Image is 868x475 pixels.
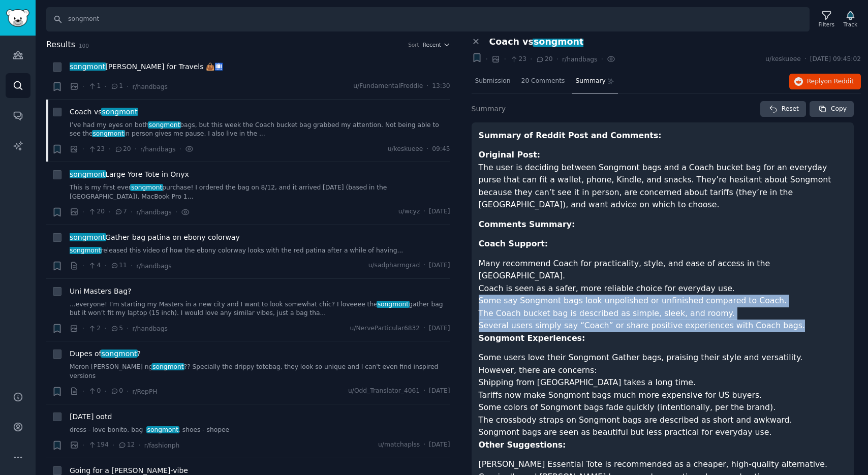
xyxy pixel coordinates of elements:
[104,323,106,334] span: ·
[479,131,662,140] strong: Summary of Reddit Post and Comments:
[429,207,450,216] span: [DATE]
[765,55,801,64] span: u/keskueee
[479,414,847,427] li: The crossbody straps on Songmont bags are described as short and awkward.
[110,387,123,396] span: 0
[82,81,84,92] span: ·
[70,232,240,243] span: Gather bag patina on ebony colorway
[472,104,506,114] span: Summary
[521,77,565,86] span: 20 Comments
[819,21,834,28] div: Filters
[479,352,847,364] li: Some users love their Songmont Gather bags, praising their style and versatility.
[70,349,141,359] span: Dupes of ?
[104,81,106,92] span: ·
[423,261,425,270] span: ·
[479,295,847,307] li: Some say Songmont bags look unpolished or unfinished compared to Coach.
[479,307,847,320] li: The Coach bucket bag is described as simple, sleek, and roomy.
[479,333,585,343] strong: Songmont Experiences:
[70,121,450,139] a: I’ve had my eyes on bothsongmontbags, but this week the Coach bucket bag grabbed my attention. No...
[70,232,240,243] a: songmontGather bag patina on ebony colorway
[70,183,450,201] a: This is my first eversongmontpurchase! I ordered the bag on 8/12, and it arrived [DATE] (based in...
[423,207,425,216] span: ·
[110,324,123,333] span: 5
[530,54,532,65] span: ·
[88,145,105,154] span: 23
[82,207,84,217] span: ·
[844,21,857,28] div: Track
[130,184,163,191] span: songmont
[475,77,511,86] span: Submission
[131,261,133,271] span: ·
[840,9,861,30] button: Track
[479,426,847,439] li: Songmont bags are seen as beautiful but less practical for everyday use.
[423,440,425,450] span: ·
[378,440,420,450] span: u/matchaplss
[426,82,428,91] span: ·
[108,207,110,217] span: ·
[423,387,425,396] span: ·
[432,145,450,154] span: 09:45
[70,107,138,117] span: Coach vs
[110,261,127,270] span: 11
[824,78,854,85] span: on Reddit
[70,61,223,72] a: songmont[PERSON_NAME] for Travels 👜🛄
[79,43,89,49] span: 100
[377,301,410,308] span: songmont
[789,74,861,90] button: Replyon Reddit
[423,41,441,48] span: Recent
[70,61,223,72] span: [PERSON_NAME] for Travels 👜🛄
[810,55,861,64] span: [DATE] 09:45:02
[70,411,112,422] span: [DATE] ootd
[131,207,133,217] span: ·
[104,386,106,397] span: ·
[69,233,106,241] span: songmont
[504,54,506,65] span: ·
[479,239,548,248] strong: Coach Support:
[70,286,132,297] span: Uni Masters Bag?
[807,77,854,86] span: Reply
[479,219,575,229] strong: Comments Summary:
[479,389,847,402] li: Tariffs now make Songmont bags much more expensive for US buyers.
[601,54,603,65] span: ·
[88,82,101,91] span: 1
[46,7,810,31] input: Search Keyword
[144,442,179,449] span: r/fashionph
[489,37,584,47] span: Coach vs
[69,170,106,178] span: songmont
[353,82,423,91] span: u/FundamentalFreddie
[136,263,171,270] span: r/handbags
[479,364,847,439] li: However, there are concerns:
[70,349,141,359] a: Dupes ofsongmont?
[479,282,847,295] li: Coach is seen as a safer, more reliable choice for everyday use.
[562,56,597,63] span: r/handbags
[368,261,420,270] span: u/sadpharmgrad
[479,440,566,450] strong: Other Suggestions:
[70,169,189,180] span: Large Yore Tote in Onyx
[114,145,131,154] span: 20
[479,258,847,282] li: Many recommend Coach for practicality, style, and ease of access in the [GEOGRAPHIC_DATA].
[132,388,157,395] span: r/RepPH
[148,121,181,129] span: songmont
[510,55,526,64] span: 23
[350,324,420,333] span: u/NerveParticular6832
[88,207,105,216] span: 20
[479,320,847,332] li: Several users simply say “Coach” or share positive experiences with Coach bags.
[760,101,806,117] button: Reset
[118,440,135,450] span: 12
[70,426,450,435] a: dress - love bonito, bag -songmont, shoes - shopee
[110,82,123,91] span: 1
[179,144,181,154] span: ·
[82,440,84,451] span: ·
[398,207,420,216] span: u/wcyz
[426,145,428,154] span: ·
[92,130,125,137] span: songmont
[479,149,847,211] p: The user is deciding between Songmont bags and a Coach bucket bag for an everyday purse that can ...
[782,105,799,114] span: Reset
[429,261,450,270] span: [DATE]
[429,440,450,450] span: [DATE]
[533,37,584,47] span: songmont
[70,107,138,117] a: Coach vssongmont
[82,261,84,271] span: ·
[70,246,450,256] a: songmontreleased this video of how the ebony colorway looks with the red patina after a while of ...
[101,350,138,358] span: songmont
[432,82,450,91] span: 13:30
